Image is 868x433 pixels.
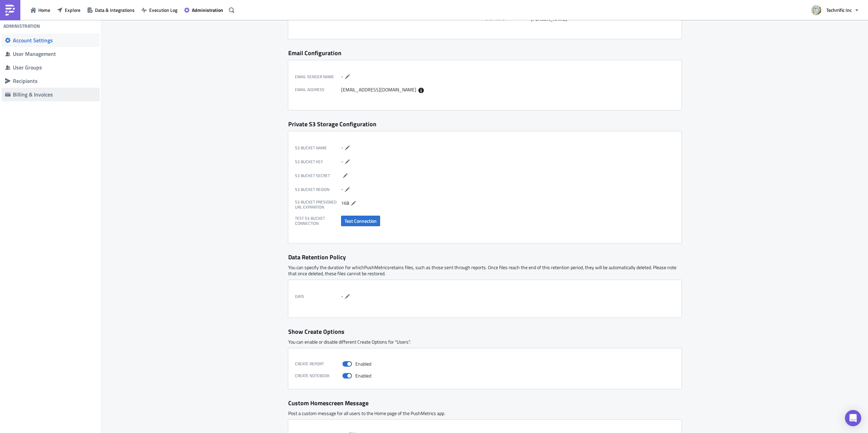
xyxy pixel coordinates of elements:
[826,6,852,14] span: Techrrific Inc
[341,157,343,165] span: -
[13,64,96,71] div: User Groups
[295,144,341,152] label: S3 Bucket Name
[288,264,682,277] p: You can specify the duration for which PushMetrics retains files, such as those sent through repo...
[181,5,226,15] button: Administration
[295,293,341,301] label: Days
[295,186,341,194] label: S3 Bucket Region
[341,144,343,151] span: -
[341,72,343,80] span: -
[341,216,380,226] button: Test Connection
[95,6,135,14] span: Data & Integrations
[13,91,96,98] div: Billing & Invoices
[295,172,341,180] label: S3 Bucket Secret
[27,5,54,15] button: Home
[295,73,341,81] label: Email Sender Name
[531,16,671,22] div: [PERSON_NAME]
[13,78,96,84] div: Recipients
[192,6,223,14] span: Administration
[295,158,341,166] label: S3 Bucket Key
[288,328,682,335] div: Show Create Options
[341,185,343,192] span: -
[342,373,371,379] label: Enabled
[138,5,181,15] button: Execution Log
[341,199,349,206] span: 168
[13,50,96,57] div: User Management
[38,6,50,14] span: Home
[54,5,84,15] button: Explore
[295,87,341,93] label: Email Address
[288,399,682,407] div: Custom Homescreen Message
[288,253,682,261] div: Data Retention Policy
[344,217,377,224] span: Test Connection
[288,120,682,128] div: Private S3 Storage Configuration
[149,6,177,14] span: Execution Log
[84,5,138,15] button: Data & Integrations
[341,87,481,93] div: [EMAIL_ADDRESS][DOMAIN_NAME]
[342,361,371,367] label: Enabled
[65,6,80,14] span: Explore
[3,23,40,29] h4: Administration
[288,410,682,416] p: Post a custom message for all users to the Home page of the PushMetrics app.
[295,199,341,210] label: S3 Bucket Presigned URL expiration
[295,373,342,379] label: Create Notebook
[341,292,343,299] span: -
[288,339,682,345] p: You can enable or disable different Create Options for "Users".
[485,16,531,22] label: Created by
[845,410,861,426] div: Open Intercom Messenger
[5,5,16,16] img: PushMetrics
[288,49,682,57] div: Email Configuration
[13,37,96,44] div: Account Settings
[295,361,342,367] label: Create Report
[295,216,341,226] label: Test S3 Bucket Connection
[807,3,863,18] button: Techrrific Inc
[810,4,822,16] img: Avatar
